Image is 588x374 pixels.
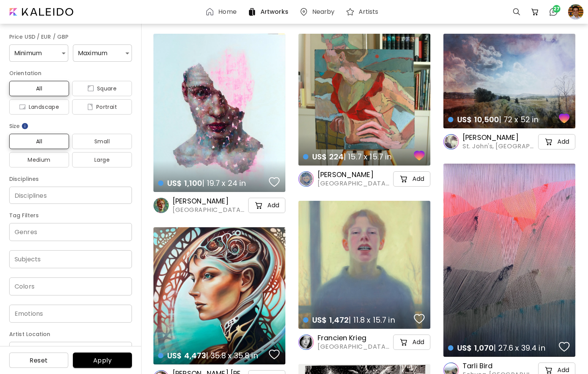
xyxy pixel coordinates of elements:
h5: Add [412,338,424,346]
span: [GEOGRAPHIC_DATA], [GEOGRAPHIC_DATA] [318,343,392,351]
h6: Nearby [312,9,335,15]
h5: Add [557,138,569,146]
h4: | 19.7 x 24 in [158,178,267,188]
a: Home [205,7,239,16]
h6: Orientation [9,69,132,78]
img: cart-icon [399,338,408,347]
a: Artworks [247,7,292,16]
span: Large [78,155,126,164]
button: favorites [412,148,427,163]
span: All [15,137,63,146]
button: favorites [412,311,427,326]
a: [PERSON_NAME]St. John's, [GEOGRAPHIC_DATA]cart-iconAdd [443,133,575,151]
button: Apply [73,353,132,368]
h6: Size [9,121,132,131]
img: icon [87,104,93,110]
h6: Price USD / EUR / GBP [9,32,132,41]
h6: Disciplines [9,174,132,184]
img: cart-icon [544,137,553,146]
button: cart-iconAdd [393,335,430,350]
img: icon [87,85,94,92]
h4: | 72 x 52 in [448,115,557,125]
a: US$ 1,100| 19.7 x 24 infavoriteshttps://cdn.kaleido.art/CDN/Artwork/169884/Primary/medium.webp?up... [153,34,285,192]
h6: Tag Filters [9,211,132,220]
span: [GEOGRAPHIC_DATA], [GEOGRAPHIC_DATA] [173,206,247,214]
button: Medium [9,152,69,167]
a: Artists [346,7,382,16]
span: Reset [15,356,62,364]
img: icon [19,104,26,110]
span: US$ 224 [312,151,344,162]
span: St. John's, [GEOGRAPHIC_DATA] [463,142,537,151]
button: All [9,81,69,96]
div: Maximum [73,44,132,62]
h4: | 11.8 x 15.7 in [303,315,412,325]
a: Francien Krieg[GEOGRAPHIC_DATA], [GEOGRAPHIC_DATA]cart-iconAdd [298,333,430,351]
h6: Artist Location [9,330,132,339]
button: All [9,134,69,149]
span: US$ 1,100 [167,178,202,189]
h6: Home [218,9,236,15]
a: US$ 1,070| 27.6 x 39.4 infavoriteshttps://cdn.kaleido.art/CDN/Artwork/175147/Primary/medium.webp?... [443,164,575,357]
a: US$ 4,473| 35.8 x 35.8 infavoriteshttps://cdn.kaleido.art/CDN/Artwork/175695/Primary/medium.webp?... [153,227,285,364]
span: All [15,84,63,93]
h6: [PERSON_NAME] [173,197,247,206]
span: US$ 1,070 [457,343,494,353]
button: iconSquare [72,81,132,96]
a: US$ 1,472| 11.8 x 15.7 infavoriteshttps://cdn.kaleido.art/CDN/Artwork/174395/Primary/medium.webp?... [298,201,430,329]
a: [PERSON_NAME][GEOGRAPHIC_DATA], [GEOGRAPHIC_DATA]cart-iconAdd [153,197,285,214]
h6: Tarli Bird [463,361,537,371]
h4: | 35.8 x 35.8 in [158,351,267,361]
span: [GEOGRAPHIC_DATA], [GEOGRAPHIC_DATA] [318,179,392,188]
img: cart [530,7,540,16]
h4: | 27.6 x 39.4 in [448,343,557,353]
img: cart-icon [254,201,264,210]
a: [PERSON_NAME][GEOGRAPHIC_DATA], [GEOGRAPHIC_DATA]cart-iconAdd [298,170,430,188]
img: info [21,122,29,130]
h5: Add [412,175,424,183]
a: US$ 10,500| 72 x 52 infavoriteshttps://cdn.kaleido.art/CDN/Artwork/169389/Primary/medium.webp?upd... [443,34,575,128]
h5: Add [557,366,569,374]
button: Reset [9,353,68,368]
span: US$ 4,473 [167,350,206,361]
h6: [PERSON_NAME] [318,170,392,179]
h6: Francien Krieg [318,333,392,343]
span: US$ 10,500 [457,114,499,125]
span: Landscape [15,102,63,112]
button: cart-iconAdd [248,198,285,213]
button: Small [72,134,132,149]
img: cart-icon [399,174,408,184]
a: US$ 224| 15.7 x 15.7 infavoriteshttps://cdn.kaleido.art/CDN/Artwork/169904/Primary/medium.webp?up... [298,34,430,166]
h6: Artworks [260,9,288,15]
button: cart-iconAdd [538,134,575,149]
button: iconPortrait [72,99,132,115]
button: cart-iconAdd [393,171,430,187]
div: Minimum [9,44,68,62]
span: US$ 1,472 [312,315,349,325]
a: Nearby [299,7,338,16]
button: favorites [267,174,282,190]
span: Apply [79,356,126,364]
button: Large [72,152,132,167]
span: Portrait [78,102,126,112]
h6: Artists [359,9,379,15]
h6: [PERSON_NAME] [463,133,537,142]
span: Square [78,84,126,93]
img: chatIcon [549,7,558,16]
button: favorites [267,347,282,362]
button: favorites [557,111,572,126]
button: favorites [557,339,572,354]
h5: Add [267,202,279,209]
span: Small [78,137,126,146]
span: 27 [553,5,560,13]
h4: | 15.7 x 15.7 in [303,152,412,162]
span: Medium [15,155,63,164]
button: iconLandscape [9,99,69,115]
